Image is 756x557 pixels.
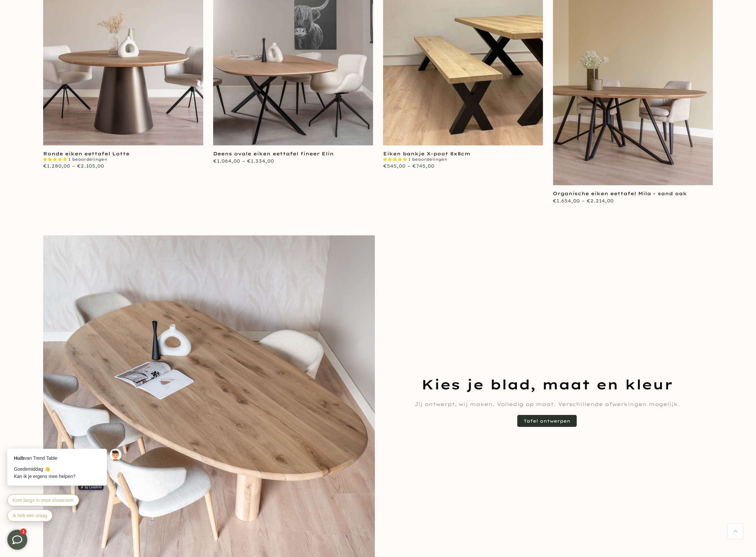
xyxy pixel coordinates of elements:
[385,375,710,394] h3: Kies je blad, maat en kleur
[68,157,107,162] span: 1 beoordelingen
[43,151,129,157] a: Ronde eiken eettafel Lotte
[43,157,68,162] span: 5.00 stars
[1,415,130,530] iframe: bot-iframe
[1,523,34,556] iframe: toggle-frame
[213,151,334,157] a: Deens ovale eiken eettafel fineer Elin
[213,157,373,165] div: €1.064,00 – €1.334,00
[517,415,577,427] a: Tafel ontwerpen
[383,162,543,170] div: €545,00 – €745,00
[728,524,743,539] a: Terug naar boven
[553,191,687,197] a: Organische eiken eettafel Mila - sand oak
[553,197,713,205] div: €1.654,00 – €2.214,00
[408,157,447,162] span: 1 beoordelingen
[43,162,203,170] div: €1.280,00 – €2.105,00
[383,151,470,157] a: Eiken bankje X-poot 8x8cm
[385,400,710,408] p: Jij ontwerpt, wij maken. Volledig op maat. Verschillende afwerkingen mogelijk.
[383,157,408,162] span: 5.00 stars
